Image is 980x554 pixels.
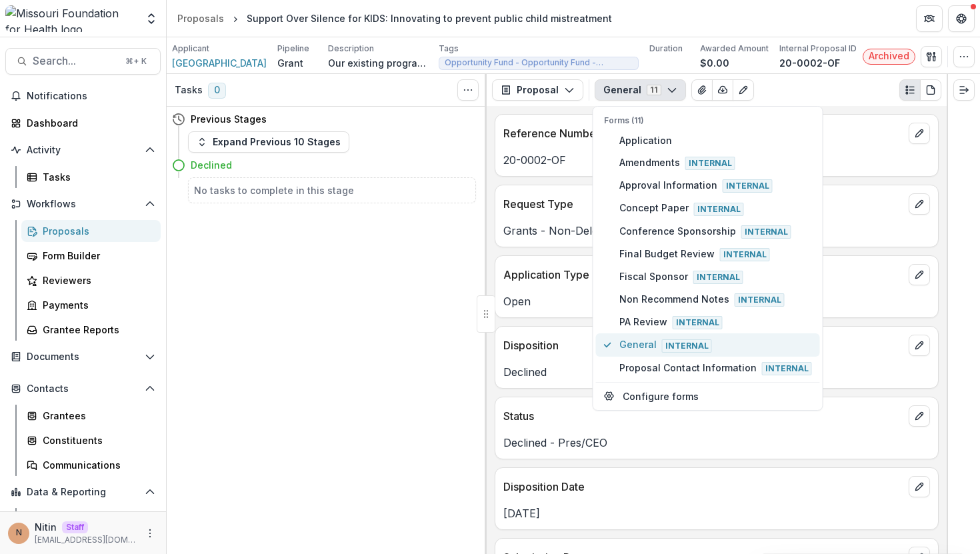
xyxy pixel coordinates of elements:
[5,346,161,367] button: Open Documents
[503,505,930,521] p: [DATE]
[21,508,161,530] a: Dashboard
[5,139,161,161] button: Open Activity
[21,220,161,242] a: Proposals
[869,51,909,62] span: Archived
[948,5,975,32] button: Get Help
[619,201,812,215] span: Concept Paper
[35,534,137,546] p: [EMAIL_ADDRESS][DOMAIN_NAME]
[5,5,137,32] img: Missouri Foundation for Health logo
[916,5,943,32] button: Partners
[142,525,158,541] button: More
[619,337,812,352] span: General
[779,43,857,55] p: Internal Proposal ID
[723,179,773,193] span: Internal
[503,337,903,353] p: Disposition
[503,125,903,141] p: Reference Number
[188,131,349,153] button: Expand Previous 10 Stages
[5,48,161,75] button: Search...
[909,405,930,427] button: edit
[43,409,150,423] div: Grantees
[21,294,161,316] a: Payments
[700,43,769,55] p: Awarded Amount
[328,56,428,70] p: Our existing program, Support Over Silence for KIDS, promotes strength-based, supportive behavior...
[503,408,903,424] p: Status
[779,56,840,70] p: 20-0002-OF
[733,79,754,101] button: Edit as form
[123,54,149,69] div: ⌘ + K
[503,479,903,495] p: Disposition Date
[277,43,309,55] p: Pipeline
[27,383,139,395] span: Contacts
[445,58,633,67] span: Opportunity Fund - Opportunity Fund - Grants/Contracts
[172,9,229,28] a: Proposals
[909,264,930,285] button: edit
[720,248,770,261] span: Internal
[328,43,374,55] p: Description
[172,43,209,55] p: Applicant
[21,245,161,267] a: Form Builder
[691,79,713,101] button: View Attached Files
[21,319,161,341] a: Grantee Reports
[43,323,150,337] div: Grantee Reports
[503,152,930,168] p: 20-0002-OF
[43,249,150,263] div: Form Builder
[43,298,150,312] div: Payments
[21,429,161,451] a: Constituents
[27,487,139,498] span: Data & Reporting
[277,56,303,70] p: Grant
[685,157,735,170] span: Internal
[619,247,812,261] span: Final Budget Review
[43,273,150,287] div: Reviewers
[16,529,22,537] div: Nitin
[503,223,930,239] p: Grants - Non-Delegated
[21,269,161,291] a: Reviewers
[920,79,941,101] button: PDF view
[43,170,150,184] div: Tasks
[762,362,812,375] span: Internal
[503,196,903,212] p: Request Type
[35,520,57,534] p: Nitin
[43,433,150,447] div: Constituents
[619,292,812,307] span: Non Recommend Notes
[649,43,683,55] p: Duration
[208,83,226,99] span: 0
[595,79,686,101] button: General11
[619,361,812,375] span: Proposal Contact Information
[194,183,470,197] h5: No tasks to complete in this stage
[5,112,161,134] a: Dashboard
[619,315,812,329] span: PA Review
[177,11,224,25] div: Proposals
[619,155,812,170] span: Amendments
[5,193,161,215] button: Open Workflows
[741,225,791,239] span: Internal
[503,364,930,380] p: Declined
[27,145,139,156] span: Activity
[21,405,161,427] a: Grantees
[492,79,583,101] button: Proposal
[604,115,812,127] p: Forms (11)
[619,224,812,239] span: Conference Sponsorship
[909,335,930,356] button: edit
[191,112,267,126] h4: Previous Stages
[27,351,139,363] span: Documents
[439,43,459,55] p: Tags
[909,193,930,215] button: edit
[694,203,744,216] span: Internal
[175,85,203,96] h3: Tasks
[172,9,617,28] nav: breadcrumb
[619,178,812,193] span: Approval Information
[43,458,150,472] div: Communications
[503,435,930,451] p: Declined - Pres/CEO
[619,269,812,284] span: Fiscal Sponsor
[5,481,161,503] button: Open Data & Reporting
[191,158,232,172] h4: Declined
[457,79,479,101] button: Toggle View Cancelled Tasks
[21,454,161,476] a: Communications
[27,91,155,102] span: Notifications
[172,56,267,70] a: [GEOGRAPHIC_DATA]
[899,79,921,101] button: Plaintext view
[5,378,161,399] button: Open Contacts
[909,123,930,144] button: edit
[619,133,812,147] span: Application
